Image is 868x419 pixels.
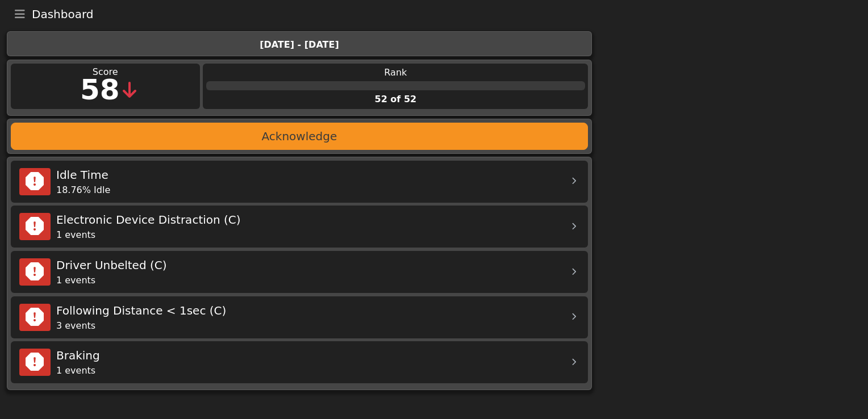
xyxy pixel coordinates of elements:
[56,274,560,287] div: 1 events
[14,38,585,52] div: [DATE] - [DATE]
[80,69,120,111] div: 58
[203,66,588,79] div: Rank
[56,347,560,364] div: Braking
[11,65,200,79] div: Score
[56,364,560,378] div: 1 events
[56,302,560,319] div: Following Distance < 1sec (C)
[11,123,589,150] button: Acknowledge
[56,211,560,228] div: Electronic Device Distraction (C)
[203,93,588,106] div: 52 of 52
[56,183,560,197] div: 18.76% Idle
[56,166,560,183] div: Idle Time
[56,257,560,274] div: Driver Unbelted (C)
[56,319,560,333] div: 3 events
[32,9,94,20] span: Dashboard
[8,6,32,22] button: Toggle navigation
[56,228,560,242] div: 1 events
